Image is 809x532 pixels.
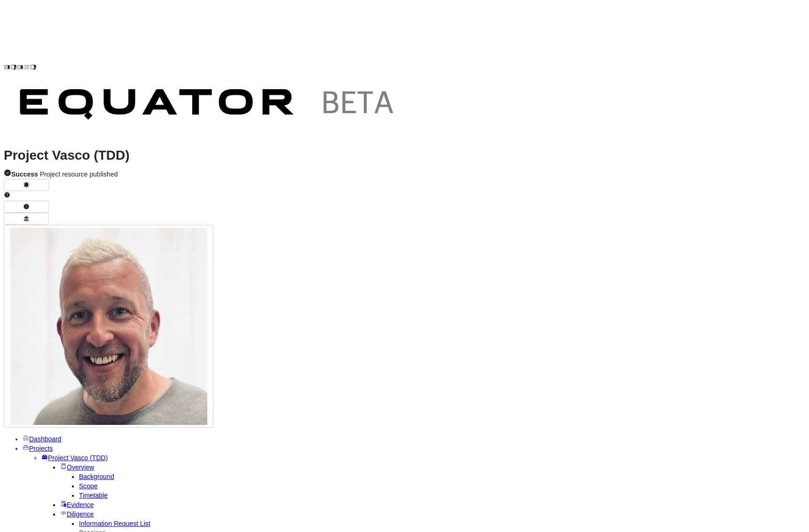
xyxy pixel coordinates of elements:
[79,473,114,480] a: Background
[60,510,94,518] a: Diligence
[79,492,108,499] a: Timetable
[4,73,413,139] img: Customer Logo
[79,482,98,490] a: Scope
[79,520,150,527] a: Information Request List
[67,501,94,509] span: Evidence
[23,435,62,443] a: Dashboard
[11,170,38,178] strong: Success
[41,454,108,462] a: Project Vasco (TDD)
[37,4,446,70] img: Customer Logo
[29,435,62,443] span: Dashboard
[10,228,207,425] img: Profile Icon
[4,151,805,160] h1: Project Vasco (TDD)
[48,454,108,462] span: Project Vasco (TDD)
[60,463,94,471] a: Overview
[29,445,53,452] span: Projects
[67,510,94,518] span: Diligence
[23,445,53,452] a: Projects
[60,501,94,509] a: Evidence
[11,170,118,178] span: Project resource published
[67,463,94,471] span: Overview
